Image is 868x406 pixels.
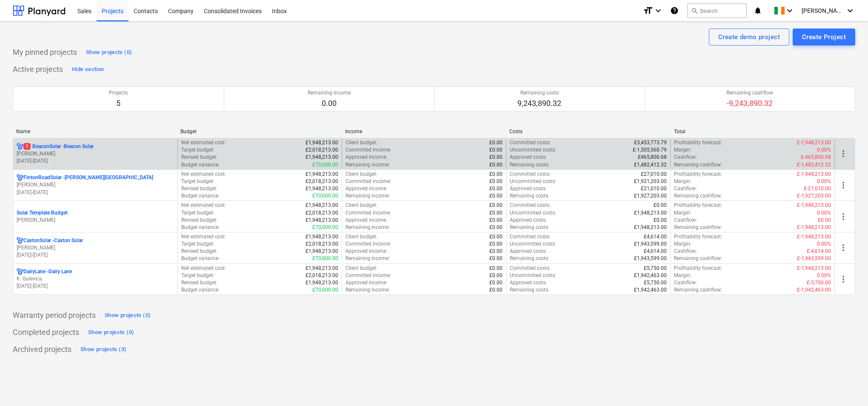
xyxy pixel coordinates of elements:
[510,178,556,185] p: Uncommitted costs :
[807,248,831,255] p: £-4,614.00
[785,6,795,16] i: keyboard_arrow_down
[17,209,174,224] div: Solar Template Budget[PERSON_NAME]
[345,209,391,217] p: Committed income :
[817,209,831,217] p: 0.00%
[634,286,667,294] p: £1,942,463.00
[817,178,831,185] p: 0.00%
[510,265,551,272] p: Committed costs :
[674,233,722,240] p: Profitability forecast :
[17,244,174,252] p: [PERSON_NAME]
[17,143,174,165] div: 1BeaconSolar -Beacon Solar[PERSON_NAME][DATE]-[DATE]
[510,202,551,209] p: Committed costs :
[797,161,831,169] p: £-1,482,412.32
[17,181,174,189] p: [PERSON_NAME]
[797,202,831,209] p: £-1,948,213.00
[86,48,132,57] div: Show projects (0)
[674,129,831,134] div: Total
[345,192,390,200] p: Remaining income :
[181,185,217,192] p: Revised budget :
[674,265,722,272] p: Profitability forecast :
[653,6,663,16] i: keyboard_arrow_down
[23,268,72,275] p: DairyLane - Dairy Lane
[817,272,831,279] p: 0.00%
[654,202,667,209] p: £0.00
[306,233,338,240] p: £1,948,213.00
[644,248,667,255] p: £4,614.00
[838,243,848,253] span: more_vert
[817,146,831,154] p: 0.00%
[674,185,697,192] p: Cashflow :
[804,185,831,192] p: £-21,010.00
[801,154,831,161] p: £-465,800.68
[641,185,667,192] p: £21,010.00
[86,326,136,339] button: Show projects (0)
[13,47,77,57] p: My pinned projects
[181,209,214,217] p: Target budget :
[797,224,831,231] p: £-1,948,213.00
[718,31,780,43] div: Create demo project
[345,240,391,248] p: Committed income :
[838,212,848,222] span: more_vert
[306,139,338,146] p: £1,948,213.00
[489,202,503,209] p: £0.00
[643,6,653,16] i: format_size
[345,154,387,161] p: Approved income :
[306,272,338,279] p: £2,018,213.00
[510,217,547,224] p: Approved costs :
[674,146,691,154] p: Margin :
[306,248,338,255] p: £1,948,213.00
[181,233,226,240] p: Net estimated cost :
[181,265,226,272] p: Net estimated cost :
[23,143,31,150] span: 1
[674,279,697,286] p: Cashflow :
[797,286,831,294] p: £-1,942,463.00
[644,233,667,240] p: £4,614.00
[80,345,126,355] div: Show projects (3)
[181,240,214,248] p: Target budget :
[17,237,23,244] div: Project has multi currencies enabled
[634,240,667,248] p: £1,943,599.00
[345,129,503,134] div: Income
[510,286,549,294] p: Remaining costs :
[345,265,377,272] p: Client budget :
[674,272,691,279] p: Margin :
[181,272,214,279] p: Target budget :
[691,7,698,14] span: search
[345,217,387,224] p: Approved income :
[312,192,338,200] p: £70,000.00
[638,154,667,161] p: £465,800.68
[345,286,390,294] p: Remaining income :
[489,286,503,294] p: £0.00
[797,192,831,200] p: £-1,927,203.00
[306,217,338,224] p: £1,948,213.00
[13,344,71,355] p: Archived projects
[674,255,722,262] p: Remaining cashflow :
[510,224,549,231] p: Remaining costs :
[23,143,94,150] p: BeaconSolar - Beacon Solar
[181,202,226,209] p: Net estimated cost :
[489,217,503,224] p: £0.00
[510,192,549,200] p: Remaining costs :
[345,233,377,240] p: Client budget :
[306,146,338,154] p: £2,018,213.00
[797,139,831,146] p: £-1,948,213.00
[634,224,667,231] p: £1,948,213.00
[181,171,226,178] p: Net estimated cost :
[797,233,831,240] p: £-1,948,213.00
[489,272,503,279] p: £0.00
[345,224,390,231] p: Remaining income :
[654,217,667,224] p: £0.00
[181,178,214,185] p: Target budget :
[674,217,697,224] p: Cashflow :
[633,146,667,154] p: £-1,505,560.79
[17,237,174,259] div: CaxtonSolar -Caxton Solar[PERSON_NAME][DATE]-[DATE]
[181,224,220,231] p: Budget variance :
[510,185,547,192] p: Approved costs :
[306,178,338,185] p: £2,018,213.00
[16,129,174,134] div: Name
[13,310,96,320] p: Warranty period projects
[510,161,549,169] p: Remaining costs :
[489,139,503,146] p: £0.00
[312,255,338,262] p: £70,000.00
[489,178,503,185] p: £0.00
